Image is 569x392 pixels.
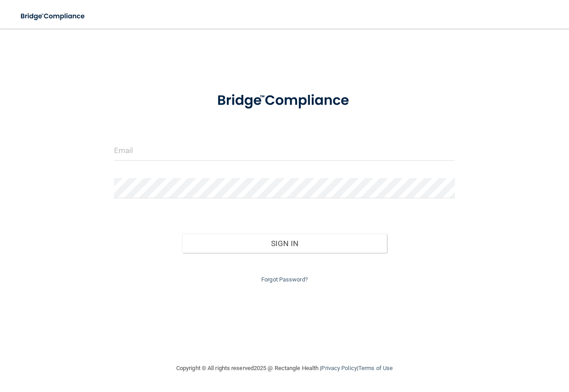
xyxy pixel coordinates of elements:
[358,365,393,371] a: Terms of Use
[203,82,366,119] img: bridge_compliance_login_screen.278c3ca4.svg
[261,276,308,283] a: Forgot Password?
[121,354,448,383] div: Copyright © All rights reserved 2025 @ Rectangle Health | |
[13,7,93,26] img: bridge_compliance_login_screen.278c3ca4.svg
[182,234,387,253] button: Sign In
[114,141,455,161] input: Email
[321,365,357,371] a: Privacy Policy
